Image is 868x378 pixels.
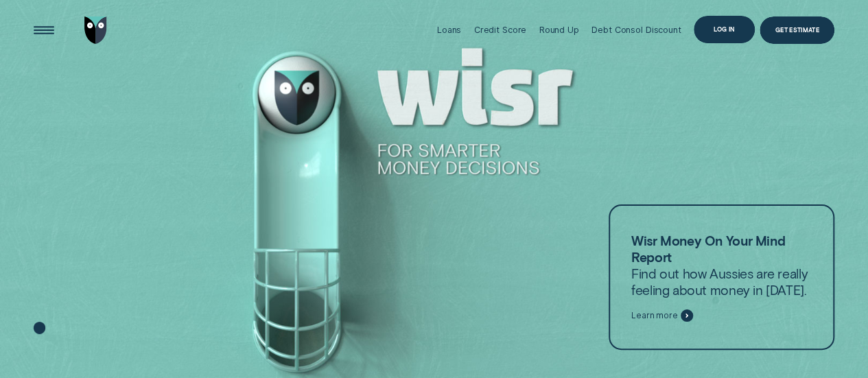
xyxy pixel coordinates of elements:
[631,311,678,321] span: Learn more
[694,16,755,43] button: Log in
[609,204,835,350] a: Wisr Money On Your Mind ReportFind out how Aussies are really feeling about money in [DATE].Learn...
[437,25,461,35] div: Loans
[714,27,735,32] div: Log in
[30,16,58,44] button: Open Menu
[760,16,834,44] a: Get Estimate
[631,233,812,298] p: Find out how Aussies are really feeling about money in [DATE].
[591,25,681,35] div: Debt Consol Discount
[631,233,785,265] strong: Wisr Money On Your Mind Report
[474,25,527,35] div: Credit Score
[539,25,579,35] div: Round Up
[84,16,107,44] img: Wisr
